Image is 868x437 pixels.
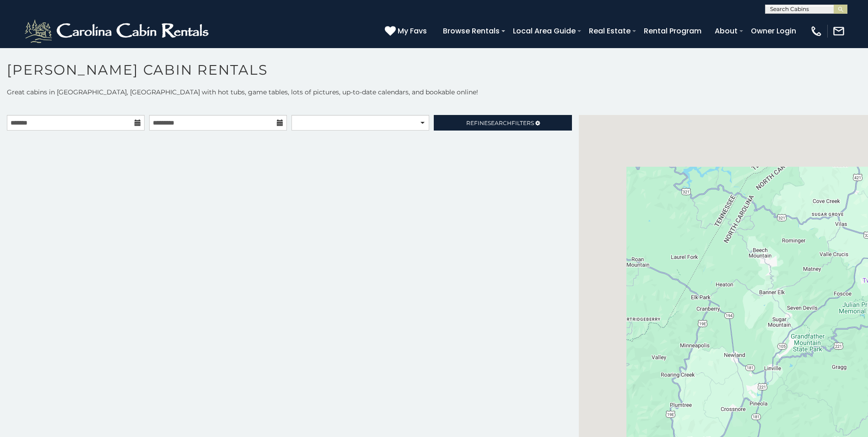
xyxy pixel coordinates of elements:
a: Real Estate [584,23,635,39]
a: Owner Login [746,23,801,39]
a: Browse Rentals [438,23,504,39]
a: Rental Program [639,23,706,39]
img: White-1-2.png [23,17,213,45]
span: Refine Filters [466,120,534,126]
a: My Favs [385,25,429,37]
span: My Favs [398,25,427,37]
a: About [710,23,742,39]
span: Search [488,120,512,126]
a: RefineSearchFilters [434,115,571,131]
img: mail-regular-white.png [832,25,845,38]
img: phone-regular-white.png [810,25,823,38]
a: Local Area Guide [508,23,580,39]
